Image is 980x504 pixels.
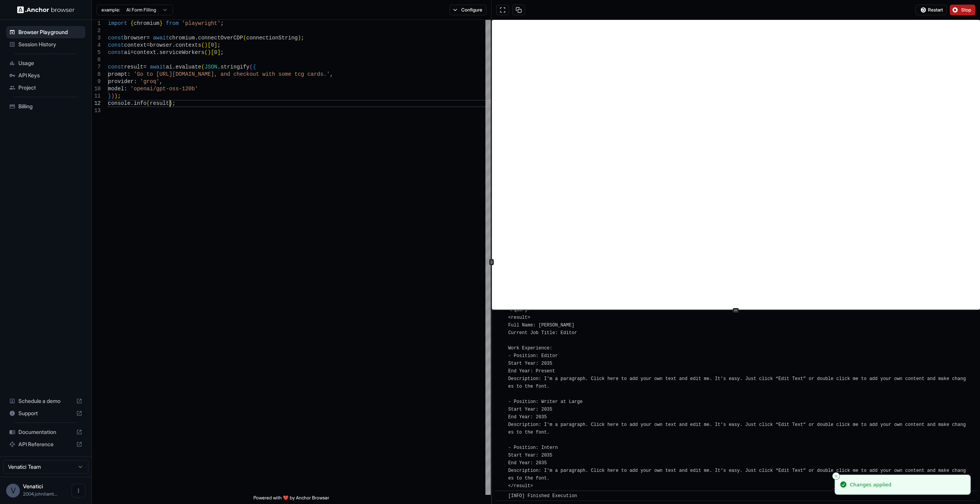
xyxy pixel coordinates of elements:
[124,64,143,70] span: result
[114,93,118,99] span: )
[496,5,509,15] button: Open in full screen
[92,85,101,93] div: 10
[18,440,73,448] span: API Reference
[147,100,150,106] span: (
[204,42,207,48] span: )
[6,438,85,450] div: API Reference
[150,100,169,106] span: result
[23,491,57,497] span: 2004.johnliamtopm@gmail.com
[108,42,124,48] span: const
[508,493,577,499] span: [INFO] Finished Execution
[108,86,124,92] span: model
[211,42,214,48] span: 0
[272,71,330,77] span: h some tcg cards.'
[508,208,966,489] span: [INFO] The resume for [PERSON_NAME] was read and the donation form was completed as requested. [P...
[131,49,134,55] span: =
[18,84,82,91] span: Project
[253,495,329,504] span: Powered with ❤️ by Anchor Browser
[6,484,20,497] div: V
[92,93,101,100] div: 11
[182,20,220,26] span: 'playwright'
[150,42,172,48] span: browser
[147,42,150,48] span: =
[124,86,127,92] span: :
[153,35,169,41] span: await
[330,71,333,77] span: ,
[207,49,211,55] span: )
[214,49,217,55] span: 0
[169,35,195,41] span: chromium
[18,41,82,48] span: Session History
[108,93,111,99] span: }
[6,69,85,82] div: API Keys
[243,35,246,41] span: (
[92,27,101,34] div: 2
[204,64,217,70] span: JSON
[6,38,85,51] div: Session History
[108,35,124,41] span: const
[92,71,101,78] div: 8
[101,7,120,13] span: example:
[301,35,304,41] span: ;
[512,5,525,15] button: Copy session ID
[250,64,253,70] span: (
[172,100,175,106] span: ;
[108,20,127,26] span: import
[150,64,166,70] span: await
[928,7,943,13] span: Restart
[950,5,975,15] button: Stop
[175,64,201,70] span: evaluate
[131,100,134,106] span: .
[159,78,162,85] span: ,
[211,49,214,55] span: [
[217,64,220,70] span: .
[18,428,73,436] span: Documentation
[92,64,101,71] div: 7
[18,103,82,110] span: Billing
[832,472,840,480] button: Close toast
[166,20,179,26] span: from
[92,49,101,56] div: 5
[6,407,85,419] div: Support
[961,7,972,13] span: Stop
[220,49,224,55] span: ;
[6,57,85,69] div: Usage
[18,59,82,67] span: Usage
[246,35,297,41] span: connectionString
[156,49,159,55] span: .
[92,20,101,27] div: 1
[92,56,101,64] div: 6
[124,49,131,55] span: ai
[140,78,159,85] span: 'groq'
[143,64,146,70] span: =
[172,64,175,70] span: .
[6,395,85,407] div: Schedule a demo
[201,42,204,48] span: (
[207,42,211,48] span: [
[124,42,147,48] span: context
[6,426,85,438] div: Documentation
[214,42,217,48] span: ]
[159,20,162,26] span: }
[108,64,124,70] span: const
[23,483,43,489] span: Venatici
[850,481,892,489] div: Changes applied
[134,71,272,77] span: 'Go to [URL][DOMAIN_NAME], and checkout wit
[220,64,250,70] span: stringify
[217,42,220,48] span: ;
[198,35,243,41] span: connectOverCDP
[915,5,947,15] button: Restart
[108,49,124,55] span: const
[6,82,85,94] div: Project
[124,35,147,41] span: browser
[131,86,198,92] span: 'openai/gpt-oss-120b'
[134,78,137,85] span: :
[92,78,101,85] div: 9
[131,20,134,26] span: {
[92,42,101,49] div: 4
[253,64,256,70] span: {
[118,93,121,99] span: ;
[201,64,204,70] span: (
[172,42,175,48] span: .
[175,42,201,48] span: contexts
